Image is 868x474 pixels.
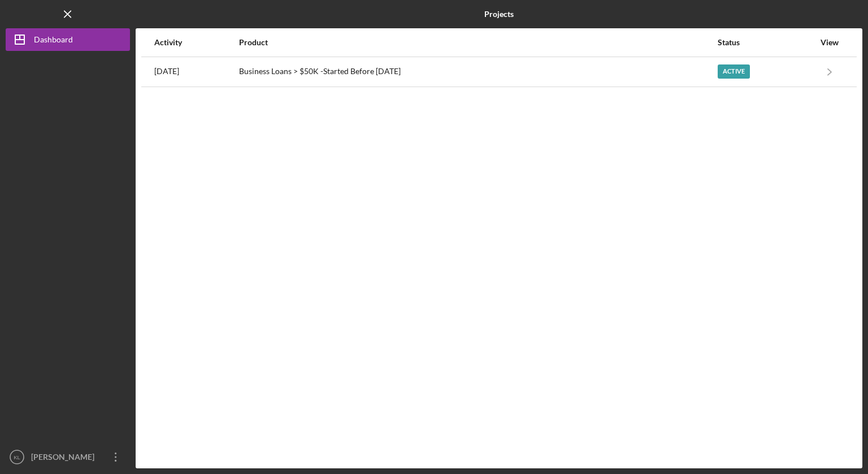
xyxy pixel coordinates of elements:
[34,28,73,54] div: Dashboard
[6,28,130,51] button: Dashboard
[14,454,20,460] text: KL
[154,67,179,76] time: 2025-06-11 13:10
[239,38,717,47] div: Product
[6,446,130,468] button: KL[PERSON_NAME] [PERSON_NAME]
[815,38,844,47] div: View
[484,10,514,19] b: Projects
[718,64,750,79] div: Active
[154,38,238,47] div: Activity
[718,38,814,47] div: Status
[239,58,717,86] div: Business Loans > $50K -Started Before [DATE]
